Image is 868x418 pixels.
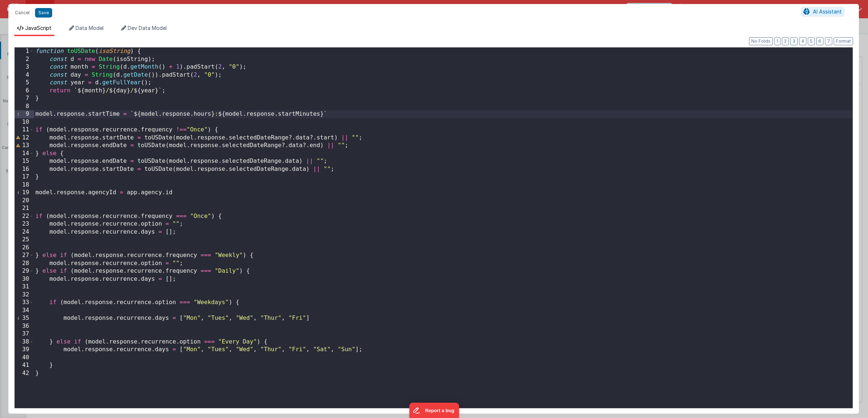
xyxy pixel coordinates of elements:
div: 21 [15,204,34,212]
div: 13 [15,142,34,150]
div: 8 [15,103,34,111]
div: 34 [15,307,34,315]
div: 3 [15,63,34,71]
button: Format [834,37,853,45]
div: 32 [15,291,34,299]
div: 11 [15,126,34,134]
div: 28 [15,260,34,268]
div: 31 [15,283,34,291]
div: 15 [15,157,34,165]
div: 36 [15,322,34,330]
button: 7 [825,37,832,45]
div: 25 [15,236,34,244]
button: Save [35,8,52,18]
div: 37 [15,330,34,338]
div: 7 [15,95,34,103]
div: 18 [15,181,34,189]
div: 27 [15,252,34,260]
div: 22 [15,212,34,220]
div: 42 [15,369,34,377]
button: 4 [799,37,806,45]
div: 35 [15,314,34,322]
button: 3 [790,37,798,45]
div: 12 [15,134,34,142]
button: 5 [808,37,815,45]
button: 2 [782,37,789,45]
button: 1 [774,37,780,45]
div: 38 [15,338,34,346]
div: 19 [15,189,34,197]
div: 4 [15,71,34,79]
button: Cancel [11,8,33,18]
div: 2 [15,55,34,64]
div: 30 [15,275,34,283]
div: 9 [15,110,34,118]
div: 1 [15,47,34,55]
div: 29 [15,267,34,275]
div: 40 [15,354,34,362]
button: AI Assistant [801,7,844,16]
div: 39 [15,346,34,354]
div: 16 [15,165,34,173]
div: 33 [15,299,34,307]
button: 6 [816,37,823,45]
span: Data Model [76,25,104,31]
div: 26 [15,244,34,252]
div: 20 [15,197,34,205]
span: AI Assistant [813,8,842,15]
div: 14 [15,150,34,158]
iframe: Marker.io feedback button [409,403,459,418]
div: 10 [15,118,34,126]
button: No Folds [749,37,773,45]
span: Dev Data Model [128,25,167,31]
div: 24 [15,228,34,236]
div: 5 [15,79,34,87]
div: 41 [15,361,34,369]
div: 17 [15,173,34,181]
div: 6 [15,87,34,95]
div: 23 [15,220,34,228]
span: JavaScript [25,25,51,31]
